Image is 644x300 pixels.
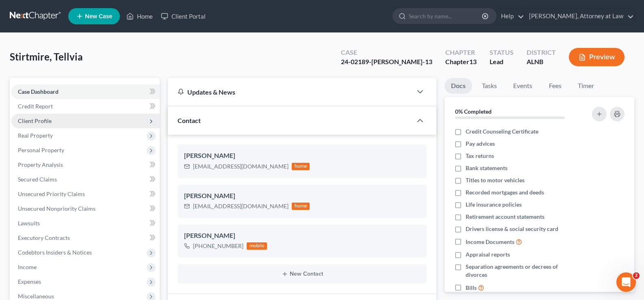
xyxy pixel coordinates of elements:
[11,99,160,114] a: Credit Report
[616,272,636,292] iframe: Intercom live chat
[341,57,432,67] div: 24-02189-[PERSON_NAME]-13
[184,271,420,277] button: New Contact
[466,176,525,184] span: Titles to motor vehicles
[18,205,95,212] span: Unsecured Nonpriority Claims
[193,242,243,250] div: [PHONE_NUMBER]
[507,78,539,94] a: Events
[18,147,64,153] span: Personal Property
[466,201,522,209] span: Life insurance policies
[292,203,310,210] div: home
[466,284,477,292] span: Bills
[497,9,524,24] a: Help
[193,202,288,210] div: [EMAIL_ADDRESS][DOMAIN_NAME]
[11,158,160,172] a: Property Analysis
[466,152,494,160] span: Tax returns
[11,172,160,187] a: Secured Claims
[445,48,477,57] div: Chapter
[11,216,160,231] a: Lawsuits
[247,242,267,250] div: mobile
[18,278,41,285] span: Expenses
[409,9,483,24] input: Search by name...
[466,213,544,221] span: Retirement account statements
[18,234,70,241] span: Executory Contracts
[18,190,85,197] span: Unsecured Priority Claims
[18,263,37,270] span: Income
[18,132,53,139] span: Real Property
[455,108,492,115] strong: 0% Completed
[490,48,514,57] div: Status
[490,57,514,67] div: Lead
[18,220,40,227] span: Lawsuits
[542,78,568,94] a: Fees
[569,48,624,66] button: Preview
[18,249,92,256] span: Codebtors Insiders & Notices
[157,9,210,24] a: Client Portal
[525,9,634,24] a: [PERSON_NAME], Attorney at Law
[633,272,640,279] span: 2
[466,238,514,246] span: Income Documents
[292,163,310,170] div: home
[184,231,420,241] div: [PERSON_NAME]
[571,78,601,94] a: Timer
[85,13,112,19] span: New Case
[475,78,503,94] a: Tasks
[122,9,157,24] a: Home
[18,161,63,168] span: Property Analysis
[527,48,556,57] div: District
[10,51,83,63] span: Stirtmire, Tellvia
[445,57,477,67] div: Chapter
[18,117,52,124] span: Client Profile
[18,176,57,183] span: Secured Claims
[466,140,495,148] span: Pay advices
[445,78,472,94] a: Docs
[466,164,507,172] span: Bank statements
[466,250,510,259] span: Appraisal reports
[193,162,288,171] div: [EMAIL_ADDRESS][DOMAIN_NAME]
[341,48,432,57] div: Case
[18,293,54,300] span: Miscellaneous
[11,231,160,245] a: Executory Contracts
[178,117,201,124] span: Contact
[184,191,420,201] div: [PERSON_NAME]
[466,263,580,279] span: Separation agreements or decrees of divorces
[184,151,420,161] div: [PERSON_NAME]
[178,88,402,96] div: Updates & News
[11,187,160,201] a: Unsecured Priority Claims
[527,57,556,67] div: ALNB
[466,225,558,233] span: Drivers license & social security card
[466,127,538,136] span: Credit Counseling Certificate
[18,103,53,110] span: Credit Report
[18,88,59,95] span: Case Dashboard
[469,58,477,65] span: 13
[466,188,544,196] span: Recorded mortgages and deeds
[11,84,160,99] a: Case Dashboard
[11,201,160,216] a: Unsecured Nonpriority Claims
